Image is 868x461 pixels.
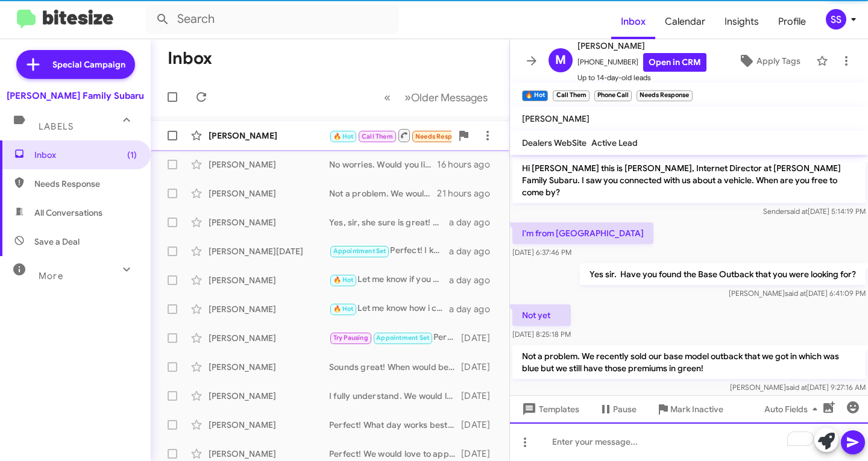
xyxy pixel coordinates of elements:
[329,128,451,143] div: Inbound Call
[715,4,769,39] a: Insights
[512,330,571,339] span: [DATE] 8:25:18 PM
[512,157,866,203] p: Hi [PERSON_NAME] this is [PERSON_NAME], Internet Director at [PERSON_NAME] Family Subaru. I saw y...
[146,5,399,34] input: Search
[362,133,393,140] span: Call Them
[437,158,500,171] div: 16 hours ago
[209,303,329,315] div: [PERSON_NAME]
[512,304,571,326] p: Not yet
[520,398,579,420] span: Templates
[646,398,733,420] button: Mark Inactive
[376,334,429,342] span: Appointment Set
[512,222,653,244] p: I'm from [GEOGRAPHIC_DATA]
[329,187,437,199] div: Not a problem. We would love to assist you when you are ready to check them out again!
[512,248,571,257] span: [DATE] 6:37:46 PM
[329,244,449,258] div: Perfect! I know the last time you were here you and your wife were looking at vehicles. When woul...
[333,305,354,313] span: 🔥 Hot
[209,274,329,286] div: [PERSON_NAME]
[377,85,495,110] nav: Page navigation example
[764,398,822,420] span: Auto Fields
[461,448,500,460] div: [DATE]
[209,245,329,257] div: [PERSON_NAME][DATE]
[127,149,137,161] span: (1)
[461,361,500,373] div: [DATE]
[643,53,706,72] a: Open in CRM
[437,187,500,199] div: 21 hours ago
[763,207,866,216] span: Sender [DATE] 5:14:19 PM
[729,289,866,298] span: [PERSON_NAME] [DATE] 6:41:09 PM
[589,398,646,420] button: Pause
[787,207,808,216] span: said at
[577,53,706,72] span: [PHONE_NUMBER]
[613,398,637,420] span: Pause
[826,9,846,30] div: SS
[415,133,467,140] span: Needs Response
[449,245,500,257] div: a day ago
[209,361,329,373] div: [PERSON_NAME]
[333,334,368,342] span: Try Pausing
[329,331,461,345] div: Perfect! [PERSON_NAME] is ready to assist you in getting into that New Outback! We have great dea...
[34,236,80,248] span: Save a Deal
[329,158,437,171] div: No worries. Would you liketo stop in to check them out and have a information gathering day?
[611,4,655,39] a: Inbox
[329,302,449,316] div: Let me know how i can asssit you!
[411,91,488,104] span: Older Messages
[333,133,354,140] span: 🔥 Hot
[329,361,461,373] div: Sounds great! When would be a goodtime for you to come back in? Since I know we did not get to di...
[209,332,329,344] div: [PERSON_NAME]
[209,187,329,199] div: [PERSON_NAME]
[786,383,807,392] span: said at
[461,419,500,431] div: [DATE]
[329,216,449,228] div: Yes, sir, she sure is great! Oh yes sir i was here when it was happening. We had our IT director ...
[39,271,63,281] span: More
[512,345,866,379] p: Not a problem. We recently sold our base model outback that we got in which was blue but we still...
[397,85,495,110] button: Next
[461,390,500,402] div: [DATE]
[333,247,386,255] span: Appointment Set
[522,137,587,148] span: Dealers WebSite
[785,289,806,298] span: said at
[756,50,800,72] span: Apply Tags
[510,422,868,461] div: To enrich screen reader interactions, please activate Accessibility in Grammarly extension settings
[594,90,632,101] small: Phone Call
[577,72,706,84] span: Up to 14-day-old leads
[728,50,810,72] button: Apply Tags
[168,49,212,68] h1: Inbox
[449,216,500,228] div: a day ago
[816,9,855,30] button: SS
[209,158,329,171] div: [PERSON_NAME]
[769,4,816,39] a: Profile
[52,58,125,71] span: Special Campaign
[404,90,411,105] span: »
[34,207,102,219] span: All Conversations
[333,276,354,284] span: 🔥 Hot
[209,448,329,460] div: [PERSON_NAME]
[329,273,449,287] div: Let me know if you would liek to set up some time for us to appraise your vehicle.
[329,390,461,402] div: I fully understand. We would love to assist you if you were local
[34,149,137,161] span: Inbox
[7,90,144,102] div: [PERSON_NAME] Family Subaru
[670,398,723,420] span: Mark Inactive
[16,50,135,79] a: Special Campaign
[591,137,638,148] span: Active Lead
[522,113,590,124] span: [PERSON_NAME]
[449,274,500,286] div: a day ago
[522,90,548,101] small: 🔥 Hot
[329,419,461,431] div: Perfect! What day works best for you to come in so we can put a number on it.
[209,419,329,431] div: [PERSON_NAME]
[329,448,461,460] div: Perfect! We would love to appraise your v ehicle in person and give you a great offer to buy or t...
[384,90,391,105] span: «
[510,398,589,420] button: Templates
[655,4,715,39] a: Calendar
[461,332,500,344] div: [DATE]
[377,85,398,110] button: Previous
[553,90,589,101] small: Call Them
[449,303,500,315] div: a day ago
[637,90,692,101] small: Needs Response
[555,51,566,70] span: M
[577,39,706,53] span: [PERSON_NAME]
[730,383,866,392] span: [PERSON_NAME] [DATE] 9:27:16 AM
